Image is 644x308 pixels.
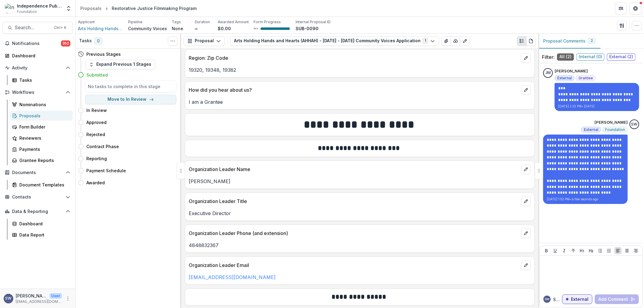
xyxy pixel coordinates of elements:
p: $0.00 [218,25,231,32]
button: edit [521,260,531,270]
div: Sherella Williams [5,297,12,300]
p: [DATE] 1:52 PM • a few seconds ago [547,197,624,202]
p: External [571,297,588,302]
h4: Reporting [86,155,107,162]
div: Dashboard [12,52,68,59]
span: 352 [61,40,70,46]
button: Proposal [184,36,225,46]
span: Contacts [12,195,63,200]
p: Region: Zip Code [189,54,519,62]
p: Internal Proposal ID [296,19,331,25]
button: Heading 1 [578,247,586,254]
span: Grantee [578,76,593,80]
a: Dashboard [2,51,73,61]
span: Workflows [12,90,63,95]
button: Bullet List [597,247,604,254]
a: Reviewers [10,133,73,143]
span: Foundation [17,9,37,14]
button: Partners [615,2,627,14]
button: Ordered List [605,247,613,254]
button: Arts Holding Hands and Hearts (AHHAH) - [DATE] - [DATE] Community Voices Application1 [230,36,439,46]
span: External [557,76,572,80]
div: Dashboard [19,221,68,227]
p: Community Voices [128,25,167,32]
p: [EMAIL_ADDRESS][DOMAIN_NAME] [16,299,62,304]
h4: Rejected [86,131,105,138]
h5: No tasks to complete in this stage [88,83,174,90]
p: 96 % [254,27,258,31]
h3: Tasks [79,38,92,43]
button: Underline [552,247,559,254]
button: edit [521,228,531,238]
button: Add Comment [595,294,639,304]
button: Open Data & Reporting [2,207,73,216]
p: Form Progress [254,19,281,25]
span: 2 [591,39,593,43]
p: None [172,25,183,32]
span: 0 [94,37,102,45]
button: Expand Previous 1 Stages [85,60,155,69]
a: Tasks [10,75,73,85]
nav: breadcrumb [78,4,199,13]
div: Reviewers [19,135,68,141]
button: PDF view [526,36,536,46]
button: Open Documents [2,168,73,177]
p: Applicant [78,19,95,25]
button: Align Left [614,247,622,254]
p: [PERSON_NAME] [594,119,628,125]
p: User [50,293,62,299]
a: Data Report [10,230,73,240]
div: Independence Public Media Foundation [17,3,62,9]
h4: Previous Stages [86,51,121,57]
button: Notifications352 [2,39,73,48]
h4: Payment Schedule [86,167,126,174]
div: Sherella Williams [545,298,549,301]
span: Arts Holding Hands and Hearts (AHHAH) [78,25,123,32]
span: All ( 2 ) [557,53,574,61]
button: Italicize [561,247,568,254]
p: 19320, 19348, 19382 [189,66,531,74]
p: Organization Leader Title [189,198,519,205]
button: Edit as form [460,36,470,46]
p: Organization Leader Name [189,166,519,173]
button: edit [521,164,531,174]
button: edit [521,85,531,95]
span: Foundation [605,128,625,132]
span: Notifications [12,41,61,46]
h4: Submitted [86,72,108,78]
h4: In Review [86,107,107,113]
p: Pipeline [128,19,143,25]
p: How did you hear about us? [189,86,519,94]
a: Form Builder [10,122,73,132]
p: [PERSON_NAME] [555,68,588,74]
a: Proposals [78,4,104,13]
button: Toggle View Cancelled Tasks [168,36,178,46]
span: Activity [12,65,63,71]
button: Open Contacts [2,192,73,202]
p: Organization Leader Email [189,262,519,269]
span: External [584,128,598,132]
p: Awarded Amount [218,19,249,25]
a: Dashboard [10,219,73,229]
button: View Attached Files [441,36,451,46]
p: Sherella W [553,296,562,303]
a: Proposals [10,111,73,121]
div: Ctrl + K [53,24,68,31]
p: ∞ [195,25,198,32]
span: Search... [15,25,50,30]
button: External [562,294,592,304]
button: Align Center [623,247,631,254]
p: I am a Grantee [189,98,531,106]
a: Nominations [10,100,73,110]
p: [DATE] 2:22 PM • [DATE] [558,104,636,109]
button: Get Help [630,2,642,14]
a: Payments [10,144,73,154]
button: More [64,295,72,302]
div: Nominations [19,101,68,108]
h4: Awarded [86,179,105,186]
div: Jan Michener [545,71,551,75]
div: Tasks [19,77,68,83]
div: Proposals [19,113,68,119]
span: External ( 2 ) [607,53,636,61]
div: Data Report [19,232,68,238]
